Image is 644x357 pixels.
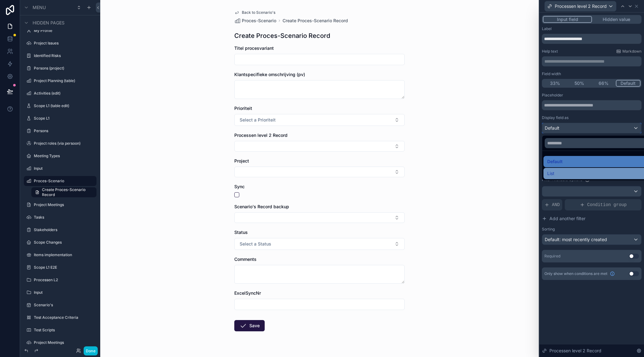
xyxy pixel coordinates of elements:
[234,230,248,235] span: Status
[234,204,289,209] span: Scenario's Record backup
[34,303,95,308] label: Scenario's
[283,18,348,24] a: Create Proces-Scenario Record
[234,141,405,152] button: Select Button
[34,116,95,121] label: Scope L1
[547,170,554,177] span: List
[34,215,95,220] label: Tasks
[234,31,330,40] h1: Create Proces-Scenario Record
[234,184,245,189] span: Sync
[34,277,95,282] label: Processen L2
[234,18,276,24] a: Proces-Scenario
[234,212,405,223] button: Select Button
[34,340,95,345] label: Project Meetings
[34,265,95,270] label: Scope L1 E2E
[34,53,95,58] label: Identified Risks
[34,141,95,146] label: Project roles (via persoon)
[234,106,252,111] span: Prioriteit
[234,158,249,163] span: Project
[34,202,95,207] label: Project Meetings
[33,4,46,11] span: Menu
[31,187,96,197] a: Create Proces-Scenario Record
[234,72,305,77] span: Klantspecifieke omschrijving (pv)
[34,103,95,108] label: Scope L1 (table edit)
[34,240,95,245] label: Scope Changes
[42,187,93,197] span: Create Proces-Scenario Record
[234,256,257,262] span: Comments
[240,241,271,247] span: Select a Status
[234,167,405,177] button: Select Button
[234,238,405,250] button: Select Button
[34,91,95,96] label: Activities (edit)
[234,132,288,138] span: Processen level 2 Record
[34,178,93,184] label: Proces-Scenario
[34,290,95,295] label: Input
[34,166,95,171] label: Input
[234,290,261,296] span: ExcelSyncNr
[34,252,95,257] label: Items implementation
[34,315,95,320] label: Test Acceptance Criteria
[84,346,98,355] button: Done
[234,320,265,331] button: Save
[34,28,95,33] label: My Profile
[234,114,405,126] button: Select Button
[234,10,275,15] a: Back to Scenario's
[234,45,274,51] span: Titel procesvariant
[34,41,95,46] label: Project Issues
[242,10,275,15] span: Back to Scenario's
[33,20,65,26] span: Hidden pages
[34,227,95,232] label: Stakeholders
[242,18,276,24] span: Proces-Scenario
[34,78,95,83] label: Project Planning (table)
[34,128,95,133] label: Persons
[34,328,95,333] label: Test Scripts
[34,66,95,71] label: Persons (project)
[240,117,276,123] span: Select a Prioriteit
[34,153,95,158] label: Meeting Types
[547,158,563,165] span: Default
